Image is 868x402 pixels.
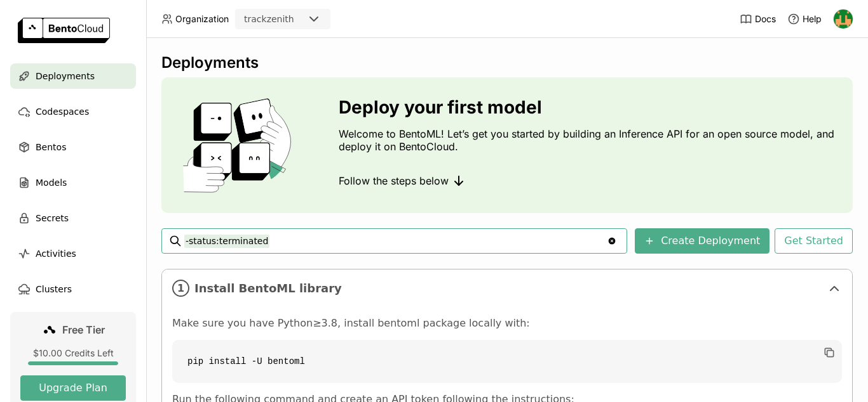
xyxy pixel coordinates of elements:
img: Nam Nguyen [834,10,853,29]
button: Create Deployment [635,228,770,254]
input: Search [184,231,607,251]
a: Activities [10,241,136,266]
span: Bentos [36,139,66,155]
span: Install BentoML library [194,282,822,295]
a: Secrets [10,205,136,231]
button: Get Started [775,228,853,254]
svg: Clear value [607,236,617,246]
div: Help [787,13,822,25]
div: $10.00 Credits Left [20,347,126,359]
img: cover onboarding [172,98,308,193]
span: Models [36,175,67,190]
div: 1Install BentoML library [162,269,852,307]
p: Make sure you have Python≥3.8, install bentoml package locally with: [172,317,842,330]
span: Follow the steps below [339,174,449,187]
img: logo [18,18,110,43]
span: Deployments [36,68,95,84]
a: Clusters [10,276,136,302]
span: Secrets [36,211,69,226]
code: pip install -U bentoml [172,340,842,383]
a: Bentos [10,134,136,160]
a: Docs [740,13,776,25]
p: Welcome to BentoML! Let’s get you started by building an Inference API for an open source model, ... [339,127,841,153]
a: Deployments [10,63,136,89]
h3: Deploy your first model [339,97,841,117]
span: Free Tier [62,323,105,336]
a: Models [10,170,136,195]
a: Codespaces [10,99,136,124]
span: Codespaces [36,104,89,119]
span: Clusters [36,282,72,297]
i: 1 [172,280,189,297]
div: Deployments [161,53,853,72]
span: Activities [36,246,76,261]
span: Help [803,13,822,25]
span: Organization [175,13,229,25]
button: Upgrade Plan [20,375,126,401]
div: trackzenith [244,13,294,25]
span: Docs [755,13,776,25]
input: Selected trackzenith. [295,13,297,26]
